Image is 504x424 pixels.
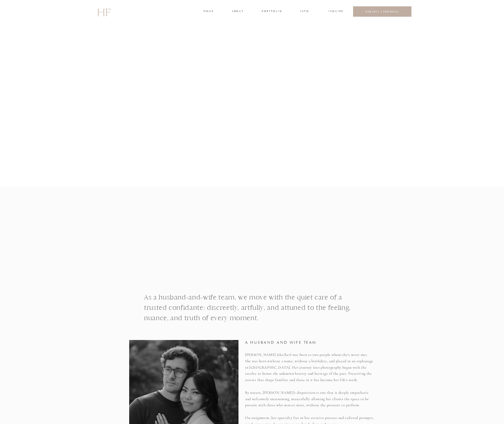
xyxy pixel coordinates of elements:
[144,292,360,332] h1: As a husband-and-wife team, we move with the quiet care of a trusted confidante: discreetly, artf...
[97,4,110,19] a: HF
[203,9,213,14] a: home
[300,9,310,14] a: INFO
[232,9,243,14] a: about
[245,340,361,350] h1: A HUSBAND AND WIFE TEAM
[357,10,407,13] a: REQUEST A PROPOSAL
[262,9,282,14] a: portfolio
[328,9,342,14] a: INQUIRE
